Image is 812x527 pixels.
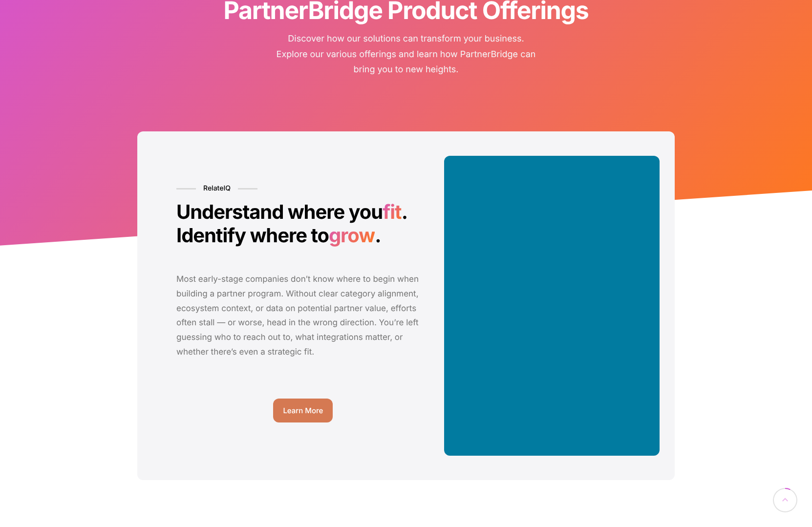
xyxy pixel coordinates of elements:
video: CoSearch [458,170,646,439]
h6: RelateIQ [176,184,257,193]
p: Most early-stage companies don’t know where to begin when building a partner program. Without cle... [176,273,421,360]
h2: Understand where you . Identify where to . [176,200,430,247]
span: grow [329,224,375,247]
span: Learn More [283,407,323,414]
a: Learn More [273,399,333,422]
span: fit [383,200,402,224]
p: Discover how our solutions can transform your business. Explore our various offerings and learn h... [272,31,540,78]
